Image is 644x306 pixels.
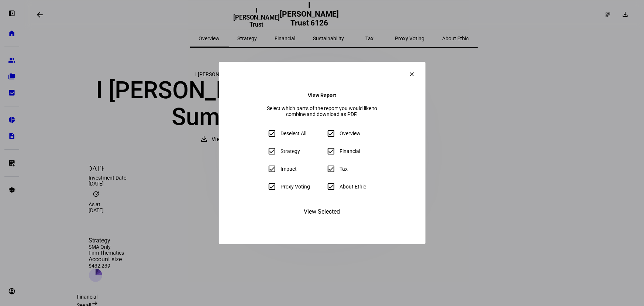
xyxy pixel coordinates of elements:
div: Strategy [281,148,300,154]
div: Overview [340,130,361,136]
div: Proxy Voting [281,184,310,190]
span: View Selected [304,203,340,221]
button: View Selected [294,203,351,221]
div: Impact [281,166,297,172]
mat-icon: clear [409,71,416,78]
div: Deselect All [281,130,307,136]
div: About Ethic [340,184,366,190]
div: Tax [340,166,348,172]
div: Financial [340,148,361,154]
div: Select which parts of the report you would like to combine and download as PDF. [263,105,381,117]
h4: View Report [308,92,336,98]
